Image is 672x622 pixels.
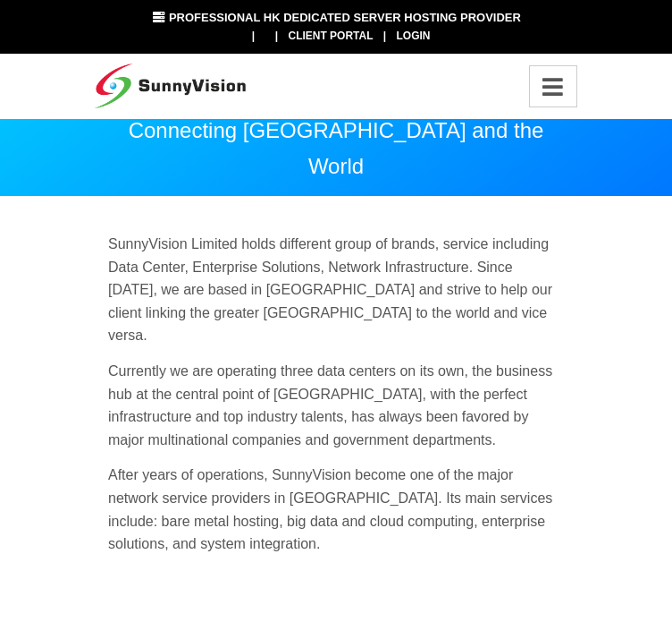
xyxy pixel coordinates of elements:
p: SunnyVision Limited holds different group of brands, service including Data Center, Enterprise So... [108,233,564,347]
li: | [275,28,278,45]
img: SunnyVision Limited [95,64,246,108]
span: Professional HK Dedicated Server Hosting Provider [169,11,521,24]
a: Login [396,30,430,42]
a: Client Portal [289,30,374,42]
p: Connecting [GEOGRAPHIC_DATA] and the World [108,113,564,184]
p: Trustable Hong Kong Dedicated Server Service Provider [108,193,564,215]
p: Currently we are operating three data centers on its own, the business hub at the central point o... [108,360,564,451]
p: After years of operations, SunnyVision become one of the major network service providers in [GEOG... [108,464,564,555]
div: Toggle navigation [529,65,577,107]
li: | [383,28,386,45]
li: | [252,28,255,45]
